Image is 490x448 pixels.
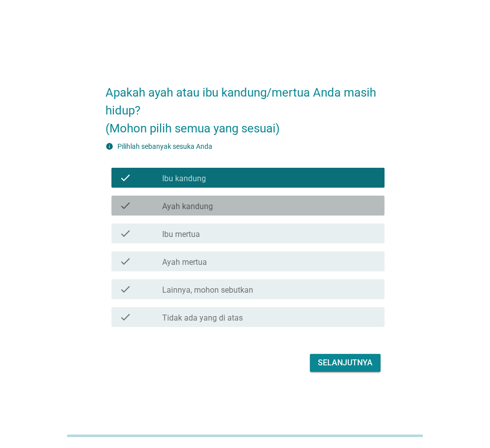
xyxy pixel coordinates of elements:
[162,174,206,184] label: Ibu kandung
[310,354,381,372] button: Selanjutnya
[119,227,131,239] i: check
[162,229,200,239] label: Ibu mertua
[117,142,212,150] label: Pilihlah sebanyak sesuka Anda
[105,74,385,137] h2: Apakah ayah atau ibu kandung/mertua Anda masih hidup? (Mohon pilih semua yang sesuai)
[119,200,131,212] i: check
[162,202,213,212] label: Ayah kandung
[162,257,207,267] label: Ayah mertua
[105,142,113,150] i: info
[119,311,131,323] i: check
[162,313,243,323] label: Tidak ada yang di atas
[119,172,131,184] i: check
[162,285,253,295] label: Lainnya, mohon sebutkan
[318,357,373,369] div: Selanjutnya
[119,255,131,267] i: check
[119,283,131,295] i: check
